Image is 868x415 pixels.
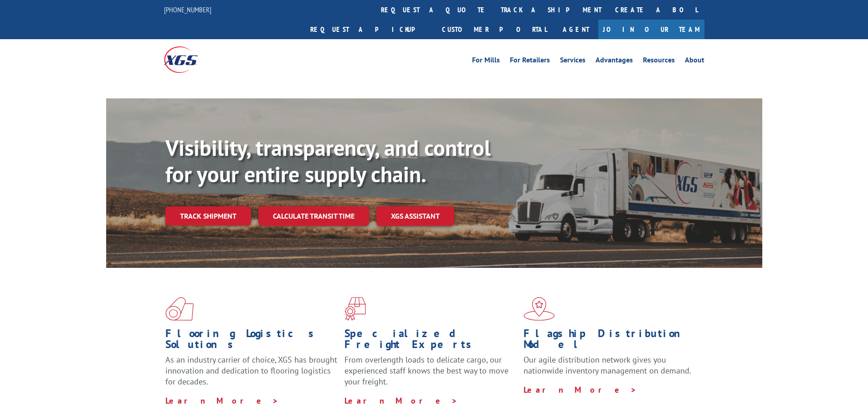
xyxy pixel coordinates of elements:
[165,328,338,354] h1: Flooring Logistics Solutions
[165,395,279,406] a: Learn More >
[560,56,586,67] a: Services
[524,328,696,354] h1: Flagship Distribution Model
[524,354,691,376] span: Our agile distribution network gives you nationwide inventory management on demand.
[376,206,454,226] a: XGS ASSISTANT
[164,5,211,14] a: [PHONE_NUMBER]
[165,297,194,321] img: xgs-icon-total-supply-chain-intelligence-red
[165,354,337,387] span: As an industry carrier of choice, XGS has brought innovation and dedication to flooring logistics...
[344,395,458,406] a: Learn More >
[344,328,517,354] h1: Specialized Freight Experts
[435,20,554,39] a: Customer Portal
[524,297,555,321] img: xgs-icon-flagship-distribution-model-red
[598,20,704,39] a: Join Our Team
[165,133,491,188] b: Visibility, transparency, and control for your entire supply chain.
[258,206,369,226] a: Calculate transit time
[165,206,251,225] a: Track shipment
[344,354,517,395] p: From overlength loads to delicate cargo, our experienced staff knows the best way to move your fr...
[510,56,550,67] a: For Retailers
[303,20,435,39] a: Request a pickup
[554,20,598,39] a: Agent
[472,56,500,67] a: For Mills
[596,56,633,67] a: Advantages
[524,384,637,395] a: Learn More >
[685,56,704,67] a: About
[643,56,675,67] a: Resources
[344,297,366,321] img: xgs-icon-focused-on-flooring-red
